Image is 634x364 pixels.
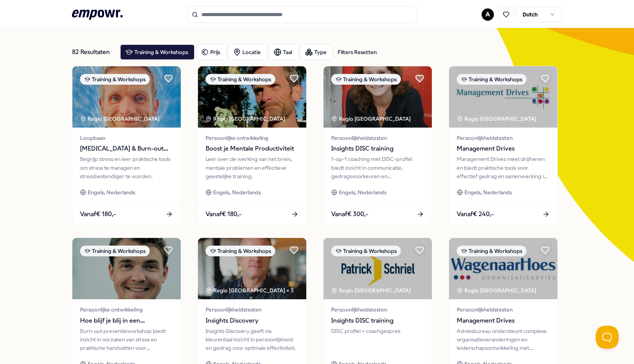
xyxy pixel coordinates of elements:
[206,305,299,314] span: Persoonlijkheidstesten
[206,327,299,353] div: Insights Discovery geeft via kleurentaal inzicht in persoonlijkheid en gedrag voor optimale effec...
[120,44,194,60] button: Training & Workshops
[80,155,173,180] div: Begrijp stress en leer praktische tools om stress te managen en stressbestendiger te worden.
[88,188,135,197] span: Engels, Nederlands
[80,209,116,219] span: Vanaf € 180,-
[80,305,173,314] span: Persoonlijke ontwikkeling
[80,327,173,353] div: Burn-out preventieworkshop biedt inzicht in oorzaken van stress en praktische handvatten voor ene...
[449,66,558,225] a: package imageTraining & WorkshopsRegio [GEOGRAPHIC_DATA] PersoonlijkheidstestenManagement DrivesM...
[457,155,550,180] div: Management Drives meet drijfveren en biedt praktische tools voor effectief gedrag en samenwerking...
[457,115,538,123] div: Regio [GEOGRAPHIC_DATA]
[331,115,412,123] div: Regio [GEOGRAPHIC_DATA]
[300,44,333,60] button: Type
[324,66,432,128] img: package image
[457,327,550,353] div: Adviesbureau ondersteunt complexe organisatieveranderingen en leiderschapsontwikkeling met strate...
[72,66,181,225] a: package imageTraining & WorkshopsRegio [GEOGRAPHIC_DATA] Loopbaan[MEDICAL_DATA] & Burn-out Preven...
[80,115,161,123] div: Regio [GEOGRAPHIC_DATA]
[331,134,424,142] span: Persoonlijkheidstesten
[449,66,557,128] img: package image
[80,74,150,85] div: Training & Workshops
[80,246,150,256] div: Training & Workshops
[196,44,227,60] button: Prijs
[72,238,181,299] img: package image
[457,316,550,326] span: Management Drives
[206,115,286,123] div: Regio [GEOGRAPHIC_DATA]
[213,188,261,197] span: Engels, Nederlands
[457,134,550,142] span: Persoonlijkheidstesten
[331,316,424,326] span: Insights DISC training
[80,144,173,154] span: [MEDICAL_DATA] & Burn-out Preventie
[464,188,512,197] span: Engels, Nederlands
[331,327,424,353] div: DISC profiel + coachgesprek
[323,66,432,225] a: package imageTraining & WorkshopsRegio [GEOGRAPHIC_DATA] PersoonlijkheidstestenInsights DISC trai...
[339,188,386,197] span: Engels, Nederlands
[206,134,299,142] span: Persoonlijke ontwikkeling
[206,144,299,154] span: Boost je Mentale Productiviteit
[331,155,424,180] div: 1-op-1 coaching met DISC-profiel biedt inzicht in communicatie, gedragsvoorkeuren en ontwikkelpun...
[80,316,173,326] span: Hoe blijf je blij in een prestatiemaatschappij (workshop)
[457,246,526,256] div: Training & Workshops
[482,8,494,21] button: A
[331,144,424,154] span: Insights DISC training
[72,44,114,60] div: 82 Resultaten
[457,74,526,85] div: Training & Workshops
[457,286,538,295] div: Regio [GEOGRAPHIC_DATA]
[228,44,267,60] button: Locatie
[206,74,275,85] div: Training & Workshops
[198,66,306,128] img: package image
[457,209,494,219] span: Vanaf € 240,-
[331,305,424,314] span: Persoonlijkheidstesten
[206,246,275,256] div: Training & Workshops
[338,48,377,56] div: Filters Resetten
[206,286,294,295] div: Regio [GEOGRAPHIC_DATA] + 3
[457,144,550,154] span: Management Drives
[449,238,557,299] img: package image
[198,238,306,299] img: package image
[80,134,173,142] span: Loopbaan
[187,6,417,23] input: Search for products, categories or subcategories
[72,66,181,128] img: package image
[206,155,299,180] div: Leer over de werking van het brein, mentale problemen en effectieve geestelijke training.
[331,209,368,219] span: Vanaf € 300,-
[206,316,299,326] span: Insights Discovery
[331,286,412,295] div: Regio [GEOGRAPHIC_DATA]
[206,209,242,219] span: Vanaf € 180,-
[596,326,619,349] iframe: Help Scout Beacon - Open
[324,238,432,299] img: package image
[331,74,401,85] div: Training & Workshops
[457,305,550,314] span: Persoonlijkheidstesten
[269,44,299,60] button: Taal
[198,66,307,225] a: package imageTraining & WorkshopsRegio [GEOGRAPHIC_DATA] Persoonlijke ontwikkelingBoost je Mental...
[331,246,401,256] div: Training & Workshops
